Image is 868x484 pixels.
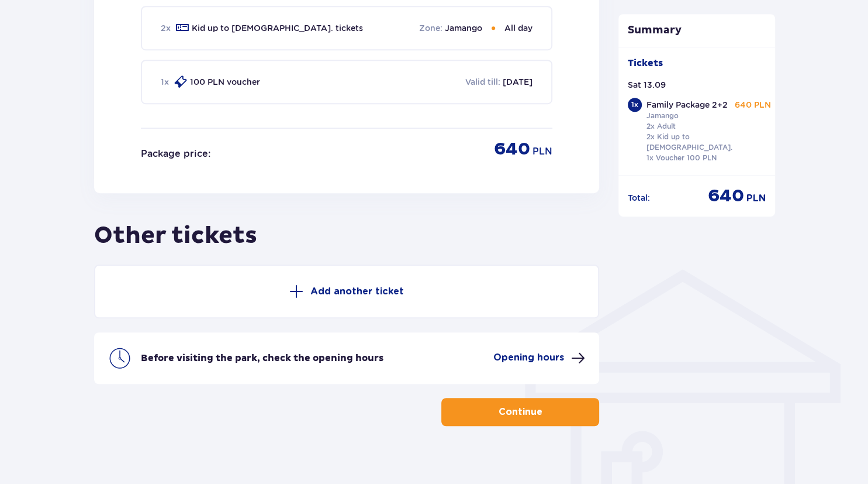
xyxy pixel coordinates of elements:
button: Opening hours [493,351,585,365]
p: Other tickets [94,207,600,250]
p: 640 [494,138,530,160]
p: 2 x [161,22,171,34]
p: Tickets [628,57,663,70]
p: Package price [141,147,208,160]
p: Jamango [445,22,482,34]
p: Family Package 2+2 [646,99,728,111]
button: Add another ticket [94,265,600,318]
p: Add another ticket [310,285,404,298]
p: Kid up to [DEMOGRAPHIC_DATA]. tickets [192,22,363,34]
p: Valid till : [465,76,500,88]
p: 2x Adult 2x Kid up to [DEMOGRAPHIC_DATA]. 1x Voucher 100 PLN [646,121,732,163]
p: 640 [708,185,744,207]
button: Continue [441,398,599,426]
p: : [208,147,210,160]
p: Total : [628,192,650,204]
div: 1 x [628,98,642,112]
p: [DATE] [503,76,532,88]
p: 1 x [161,76,169,88]
p: Sat 13.09 [628,79,666,91]
p: All day [504,22,532,34]
p: PLN [746,192,766,205]
p: PLN [532,145,552,158]
img: clock icon [108,346,132,370]
p: Zone : [419,22,442,34]
p: Jamango [646,111,679,121]
p: Before visiting the park, check the opening hours [141,352,383,365]
p: 100 PLN voucher [190,76,260,88]
p: Summary [618,23,775,37]
p: Opening hours [493,351,564,364]
p: 640 PLN [735,99,771,111]
p: Continue [499,406,542,418]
